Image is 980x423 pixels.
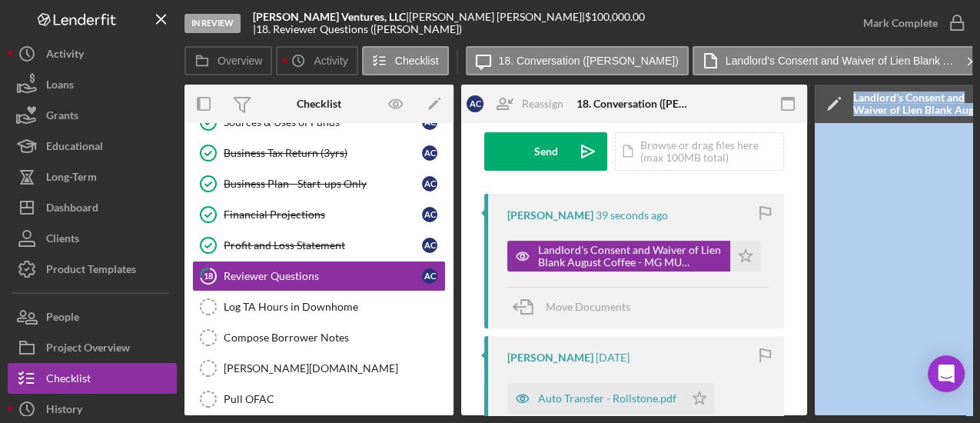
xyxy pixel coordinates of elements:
b: [PERSON_NAME] Ventures, LLC [253,10,406,23]
div: [PERSON_NAME] [PERSON_NAME] | [409,11,585,23]
div: Product Templates [46,254,136,288]
div: 18. Conversation ([PERSON_NAME]) [576,98,692,110]
a: Business Plan - Start-ups OnlyAC [192,168,446,199]
button: Project Overview [8,332,177,363]
button: Loans [8,69,177,100]
div: Send [534,132,558,171]
label: Checklist [395,55,439,67]
div: Checklist [297,98,341,110]
div: Educational [46,131,103,165]
div: A C [422,268,437,284]
button: Grants [8,100,177,131]
div: Clients [46,223,79,258]
div: Project Overview [46,332,130,367]
div: Auto Transfer - Rollstone.pdf [538,392,676,405]
button: Checklist [8,363,177,394]
button: Activity [8,38,177,69]
div: Log TA Hours in Downhome [224,301,445,313]
button: Dashboard [8,192,177,223]
button: ACReassign [459,88,579,119]
div: $100,000.00 [585,11,649,23]
div: [PERSON_NAME] [507,209,593,221]
div: A C [422,207,437,222]
button: People [8,301,177,332]
a: Compose Borrower Notes [192,322,446,353]
label: Activity [314,55,347,67]
label: Landlord's Consent and Waiver of Lien Blank August Coffee - MG MU [DATE].doc [726,55,956,67]
div: People [46,301,79,336]
button: Activity [276,46,357,75]
button: Overview [184,46,272,75]
button: 18. Conversation ([PERSON_NAME]) [466,46,689,75]
button: Checklist [362,46,449,75]
div: Long-Term [46,162,97,196]
span: Move Documents [546,300,630,313]
div: Profit and Loss Statement [224,239,422,251]
div: Mark Complete [863,8,938,38]
div: Loans [46,69,74,104]
a: [PERSON_NAME][DOMAIN_NAME] [192,353,446,384]
div: [PERSON_NAME][DOMAIN_NAME] [224,362,445,375]
div: In Review [184,14,241,33]
div: A C [422,238,437,253]
a: 18Reviewer QuestionsAC [192,261,446,291]
tspan: 18 [204,271,213,281]
button: Auto Transfer - Rollstone.pdf [507,383,715,414]
div: A C [467,95,483,112]
a: Log TA Hours in Downhome [192,291,446,322]
div: Checklist [46,363,91,398]
div: Pull OFAC [224,393,445,405]
time: 2025-08-12 19:34 [596,351,630,364]
button: Move Documents [507,288,646,326]
div: Business Plan - Start-ups Only [224,178,422,190]
button: Product Templates [8,254,177,285]
button: Landlord's Consent and Waiver of Lien Blank August Coffee - MG MU [DATE].doc [507,241,761,271]
div: A C [422,176,437,192]
button: Long-Term [8,162,177,192]
button: Clients [8,223,177,254]
div: Reviewer Questions [224,270,422,282]
div: Grants [46,100,78,135]
a: Financial ProjectionsAC [192,199,446,230]
div: Reassign [522,88,563,119]
div: Activity [46,38,84,73]
a: Profit and Loss StatementAC [192,230,446,261]
div: | [253,11,409,23]
label: 18. Conversation ([PERSON_NAME]) [499,55,679,67]
div: Business Tax Return (3yrs) [224,147,422,159]
button: Mark Complete [848,8,972,38]
div: Dashboard [46,192,98,227]
div: Open Intercom Messenger [928,355,965,392]
div: [PERSON_NAME] [507,351,593,364]
label: Overview [218,55,262,67]
div: Financial Projections [224,208,422,221]
a: Business Tax Return (3yrs)AC [192,138,446,168]
div: | 18. Reviewer Questions ([PERSON_NAME]) [253,23,462,35]
a: Pull OFAC [192,384,446,415]
div: A C [422,145,437,161]
time: 2025-08-14 14:22 [596,209,668,221]
button: Send [484,132,607,171]
div: Compose Borrower Notes [224,331,445,344]
div: Landlord's Consent and Waiver of Lien Blank August Coffee - MG MU [DATE].doc [538,244,723,268]
button: Educational [8,131,177,162]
